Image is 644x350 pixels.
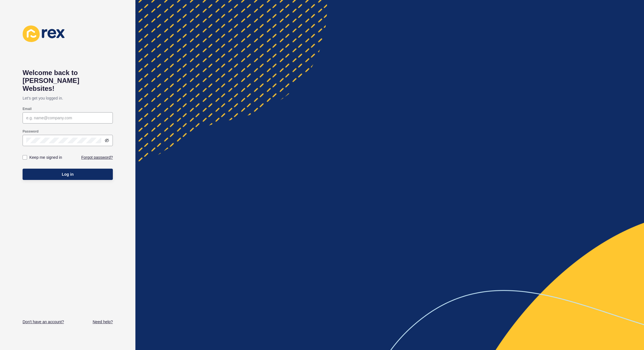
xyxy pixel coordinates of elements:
a: Don't have an account? [23,319,64,325]
a: Forgot password? [81,155,113,160]
label: Email [23,107,32,111]
a: Need help? [93,319,113,325]
p: Let's get you logged in. [23,93,113,104]
input: e.g. name@company.com [26,115,109,121]
label: Keep me signed in [29,155,62,160]
label: Password [23,129,39,134]
h1: Welcome back to [PERSON_NAME] Websites! [23,69,113,93]
span: Log in [62,171,74,177]
button: Log in [23,169,113,180]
